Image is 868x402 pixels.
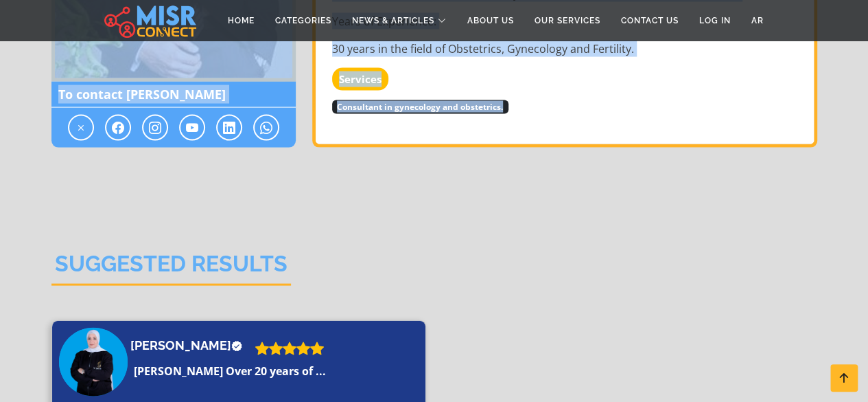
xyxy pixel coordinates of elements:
[689,8,741,34] a: Log in
[130,363,331,379] a: [PERSON_NAME] Over 20 years of ...
[104,3,196,38] img: main.misr_connect
[51,82,296,108] span: To contact [PERSON_NAME]
[332,100,509,114] span: Consultant in gynecology and obstetrics.
[130,338,248,353] a: [PERSON_NAME]
[332,98,509,113] a: Consultant in gynecology and obstetrics.
[457,8,524,34] a: About Us
[218,8,265,34] a: Home
[51,251,291,286] h2: Suggested Results
[332,41,800,57] p: 30 years in the field of Obstetrics, Gynecology and Fertility.
[524,8,611,34] a: Our Services
[611,8,689,34] a: Contact Us
[231,341,242,352] svg: Verified account
[352,14,434,27] span: News & Articles
[265,8,342,34] a: Categories
[741,8,774,34] a: AR
[130,338,242,353] h4: [PERSON_NAME]
[59,328,128,397] img: Dr. Sahar Abdelmoniem Hassan
[332,68,388,91] strong: Services
[342,8,457,34] a: News & Articles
